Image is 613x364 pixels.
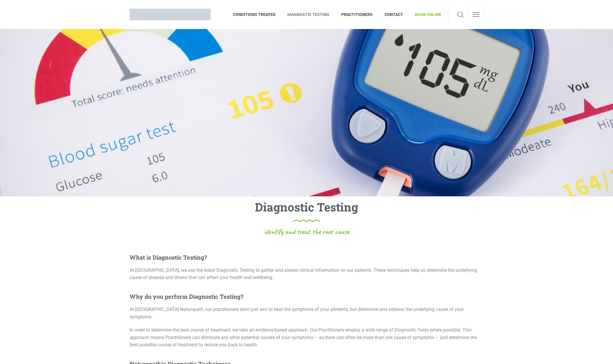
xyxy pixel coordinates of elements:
a: CONTACT [379,4,409,25]
p: At [GEOGRAPHIC_DATA] Naturopath, our practitioners don’t just aim to treat the symptoms of your a... [130,306,483,320]
span: DIAGNOSTIC TESTING [282,10,335,19]
img: Brisbane Naturopath [130,9,211,20]
span: CONDITIONS TREATED [233,10,282,19]
a: Brisbane Naturopath [130,4,211,25]
span: CONTACT [379,10,409,19]
p: In order to determine the best course of treatment, we take an evidence-based approach. Our Pract... [130,326,483,349]
a: Search [456,7,465,22]
h1: Diagnostic Testing [255,199,358,222]
p: At [GEOGRAPHIC_DATA], we use the latest Diagnostic Testing to gather and assess clinical informat... [130,267,483,281]
a: DIAGNOSTIC TESTING [282,4,335,25]
h5: Why do you perform Diagnostic Testing? [130,293,483,300]
h5: What is Diagnostic Testing? [130,254,483,261]
a: PRACTITIONERS [335,4,379,25]
span: identify and treat the root cause [264,228,349,236]
span: BOOK ONLINE [409,10,441,19]
span: PRACTITIONERS [335,10,379,19]
a: CONDITIONS TREATED [233,4,282,25]
a: BOOK ONLINE [409,4,441,25]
